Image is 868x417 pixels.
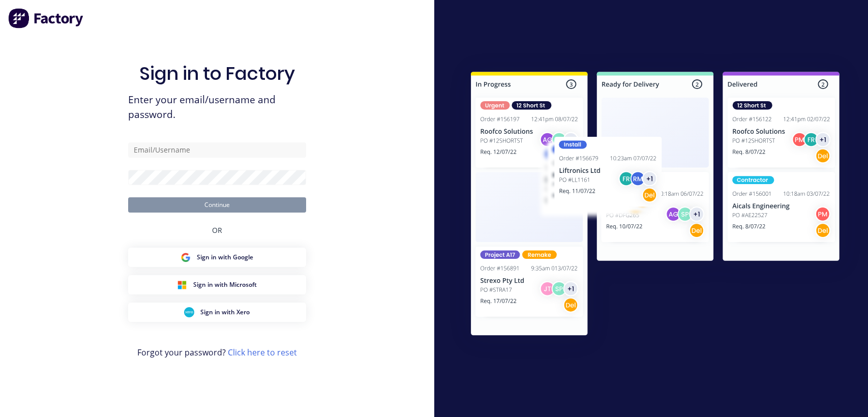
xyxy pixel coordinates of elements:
span: Sign in with Microsoft [193,280,257,289]
img: Microsoft Sign in [177,280,187,290]
span: Forgot your password? [137,346,297,359]
img: Sign in [448,51,862,360]
input: Email/Username [128,142,306,158]
button: Continue [128,197,306,213]
button: Google Sign inSign in with Google [128,248,306,267]
span: Enter your email/username and password. [128,93,306,122]
span: Sign in with Xero [200,308,250,317]
h1: Sign in to Factory [139,63,295,84]
img: Factory [8,8,84,28]
img: Xero Sign in [184,307,194,317]
button: Microsoft Sign inSign in with Microsoft [128,275,306,294]
img: Google Sign in [181,252,191,262]
span: Sign in with Google [197,253,253,262]
button: Xero Sign inSign in with Xero [128,303,306,322]
div: OR [212,213,222,248]
a: Click here to reset [228,347,297,358]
